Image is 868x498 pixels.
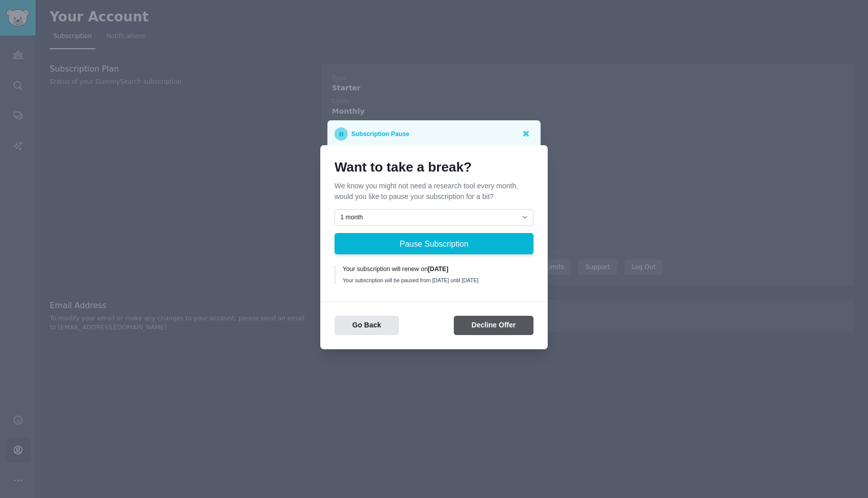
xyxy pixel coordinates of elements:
[335,159,533,176] h1: Want to take a break?
[335,181,533,202] p: We know you might not need a research tool every month, would you like to pause your subscription...
[335,233,533,254] button: Pause Subscription
[343,277,526,284] div: Your subscription will be paused from [DATE] until [DATE]
[454,316,533,336] button: Decline Offer
[343,265,526,274] div: Your subscription will renew on
[335,316,399,336] button: Go Back
[428,265,449,273] b: [DATE]
[351,127,409,141] p: Subscription Pause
